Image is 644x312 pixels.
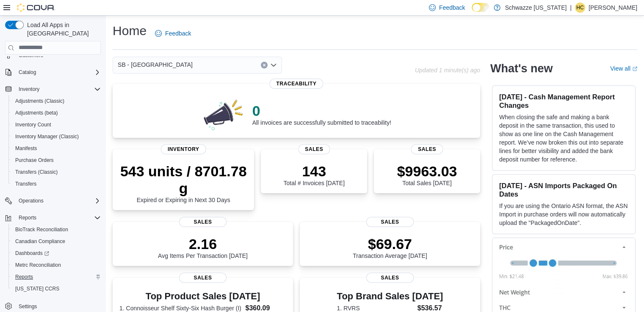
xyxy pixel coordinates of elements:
[12,155,101,165] span: Purchase Orders
[202,97,246,131] img: 0
[12,224,101,235] span: BioTrack Reconciliation
[12,155,57,165] a: Purchase Orders
[12,179,40,189] a: Transfers
[2,66,104,78] button: Catalog
[490,62,553,75] h2: What's new
[576,3,583,13] span: HC
[15,121,51,128] span: Inventory Count
[15,226,68,233] span: BioTrack Reconciliation
[15,213,101,223] span: Reports
[119,291,286,301] h3: Top Product Sales [DATE]
[12,179,101,189] span: Transfers
[15,109,58,116] span: Adjustments (beta)
[8,259,104,271] button: Metrc Reconciliation
[610,65,637,72] a: View allExternal link
[8,142,104,154] button: Manifests
[12,248,101,258] span: Dashboards
[415,67,480,74] p: Updated 1 minute(s) ago
[119,163,247,197] p: 543 units / 8701.78 g
[19,214,36,221] span: Reports
[12,131,101,142] span: Inventory Manager (Classic)
[2,300,104,312] button: Settings
[575,3,585,13] div: Holly Carpenter
[12,167,101,177] span: Transfers (Classic)
[499,93,628,109] h3: [DATE] - Cash Management Report Changes
[15,262,61,268] span: Metrc Reconciliation
[366,217,414,227] span: Sales
[499,202,628,227] p: If you are using the Ontario ASN format, the ASN Import in purchase orders will now automatically...
[19,86,39,93] span: Inventory
[24,21,101,38] span: Load All Apps in [GEOGRAPHIC_DATA]
[8,131,104,142] button: Inventory Manager (Classic)
[12,224,72,235] a: BioTrack Reconciliation
[12,120,55,130] a: Inventory Count
[12,260,64,270] a: Metrc Reconciliation
[158,235,248,252] p: 2.16
[118,60,193,70] span: SB - [GEOGRAPHIC_DATA]
[505,3,567,13] p: Schwazze [US_STATE]
[353,235,427,259] div: Transaction Average [DATE]
[15,169,58,175] span: Transfers (Classic)
[499,181,628,198] h3: [DATE] - ASN Imports Packaged On Dates
[15,84,43,94] button: Inventory
[8,235,104,247] button: Canadian Compliance
[269,79,323,89] span: Traceability
[15,196,101,206] span: Operations
[397,163,457,186] div: Total Sales [DATE]
[366,273,414,283] span: Sales
[439,3,465,12] span: Feedback
[158,235,248,259] div: Avg Items Per Transaction [DATE]
[8,224,104,235] button: BioTrack Reconciliation
[15,250,49,257] span: Dashboards
[15,301,101,311] span: Settings
[2,212,104,224] button: Reports
[8,107,104,119] button: Adjustments (beta)
[15,98,64,104] span: Adjustments (Classic)
[12,272,101,282] span: Reports
[15,213,40,223] button: Reports
[337,291,443,301] h3: Top Brand Sales [DATE]
[165,29,191,38] span: Feedback
[12,284,63,294] a: [US_STATE] CCRS
[12,260,101,270] span: Metrc Reconciliation
[12,108,61,118] a: Adjustments (beta)
[12,143,101,153] span: Manifests
[8,154,104,166] button: Purchase Orders
[161,144,206,154] span: Inventory
[8,178,104,190] button: Transfers
[2,83,104,95] button: Inventory
[8,271,104,283] button: Reports
[15,67,101,77] span: Catalog
[499,113,628,164] p: When closing the safe and making a bank deposit in the same transaction, this used to show as one...
[12,236,69,246] a: Canadian Compliance
[353,235,427,252] p: $69.67
[15,196,47,206] button: Operations
[19,197,44,204] span: Operations
[113,22,146,39] h1: Home
[12,131,82,142] a: Inventory Manager (Classic)
[8,247,104,259] a: Dashboards
[12,120,101,130] span: Inventory Count
[12,236,101,246] span: Canadian Compliance
[12,143,40,153] a: Manifests
[411,144,443,154] span: Sales
[15,238,65,245] span: Canadian Compliance
[119,163,247,203] div: Expired or Expiring in Next 30 Days
[261,62,268,68] button: Clear input
[12,108,101,118] span: Adjustments (beta)
[17,3,55,12] img: Cova
[283,163,344,186] div: Total # Invoices [DATE]
[15,84,101,94] span: Inventory
[15,301,40,312] a: Settings
[15,67,39,77] button: Catalog
[15,285,59,292] span: [US_STATE] CCRS
[15,274,33,280] span: Reports
[570,3,572,13] p: |
[12,96,68,106] a: Adjustments (Classic)
[283,163,344,180] p: 143
[589,3,637,13] p: [PERSON_NAME]
[397,163,457,180] p: $9963.03
[12,248,53,258] a: Dashboards
[15,133,79,140] span: Inventory Manager (Classic)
